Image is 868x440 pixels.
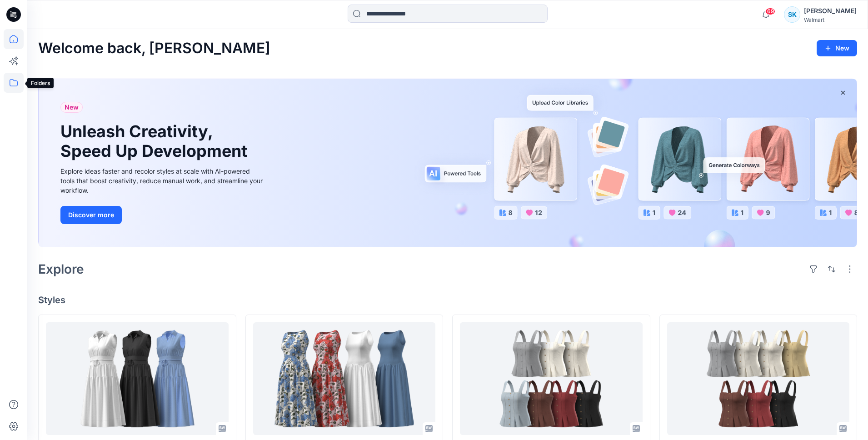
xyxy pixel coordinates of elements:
button: Discover more [60,206,122,224]
a: DS226M19 SL RACER MID DRESS [253,322,436,435]
a: DS226M06 SLS BELTED MAXI SHIRT DRESS [46,322,229,435]
h2: Explore [38,262,84,276]
span: 69 [765,8,775,15]
div: [PERSON_NAME] [804,5,857,16]
h2: Welcome back, [PERSON_NAME] [38,40,270,57]
div: SK [784,6,800,23]
a: TS226M74 LINEN TANK [667,322,850,435]
button: New [817,40,857,56]
a: TD226M74 TT FASHION LINENE TANK C [460,322,643,435]
a: Discover more [60,206,265,224]
h1: Unleash Creativity, Speed Up Development [60,122,251,161]
div: Explore ideas faster and recolor styles at scale with AI-powered tools that boost creativity, red... [60,166,265,195]
div: Walmart [804,16,857,23]
span: New [65,102,79,113]
h4: Styles [38,295,857,305]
